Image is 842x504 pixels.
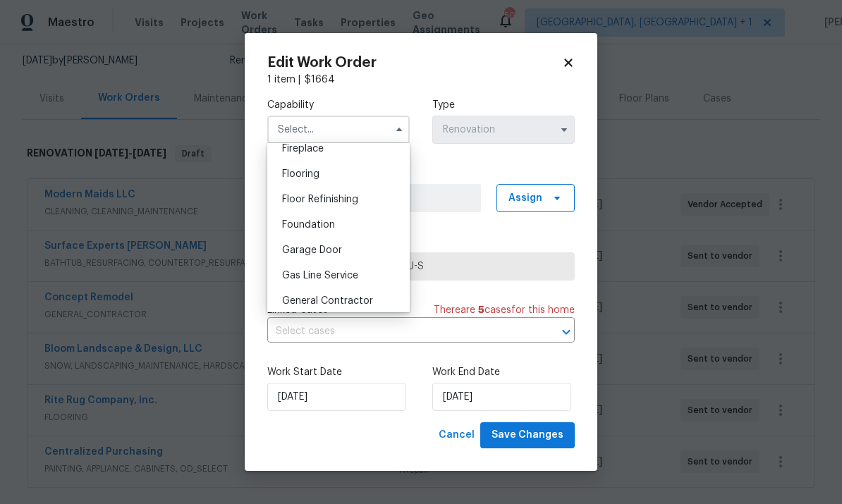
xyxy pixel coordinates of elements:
label: Trade Partner [267,235,575,249]
input: Select... [432,116,575,144]
span: Save Changes [492,426,563,444]
div: 1 item | [267,73,575,87]
input: Select... [267,116,410,144]
label: Work End Date [432,365,575,379]
button: Show options [556,121,573,138]
span: Rite Rug Company, Inc. - RDU-S [279,259,563,273]
label: Work Start Date [267,365,410,379]
span: General Contractor [282,296,373,306]
span: Cancel [439,426,475,444]
input: Select cases [267,321,535,343]
button: Hide options [391,121,408,138]
label: Work Order Manager [267,166,575,180]
span: Fireplace [282,144,324,154]
span: Floor Refinishing [282,195,358,204]
label: Type [432,98,575,112]
span: 5 [478,305,484,315]
input: M/D/YYYY [432,383,571,411]
span: Gas Line Service [282,271,358,281]
span: Assign [508,191,542,205]
label: Capability [267,98,410,112]
span: Garage Door [282,245,342,255]
input: M/D/YYYY [267,383,406,411]
span: Foundation [282,220,335,230]
span: There are case s for this home [434,303,575,317]
button: Cancel [433,422,480,448]
span: Flooring [282,169,319,179]
button: Open [556,322,576,342]
span: $ 1664 [305,75,335,85]
h2: Edit Work Order [267,56,562,70]
button: Save Changes [480,422,575,448]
